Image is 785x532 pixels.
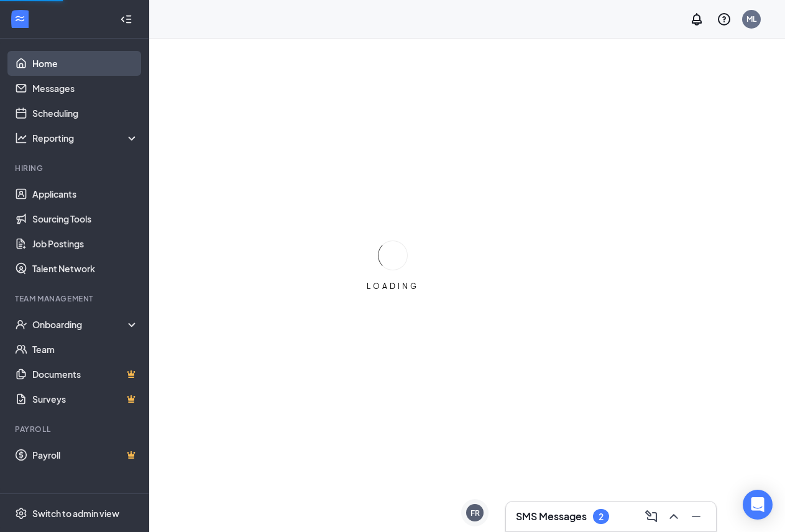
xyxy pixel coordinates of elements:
[686,507,706,526] button: Minimize
[14,12,26,25] svg: WorkstreamLogo
[743,490,773,520] div: Open Intercom Messenger
[32,101,139,126] a: Scheduling
[746,14,756,24] div: ML
[689,509,704,524] svg: Minimize
[641,507,661,526] button: ComposeMessage
[32,507,119,520] div: Switch to admin view
[32,387,139,411] a: SurveysCrown
[717,12,732,27] svg: QuestionInfo
[32,51,139,76] a: Home
[32,443,139,467] a: PayrollCrown
[15,132,27,144] svg: Analysis
[15,507,27,520] svg: Settings
[32,362,139,387] a: DocumentsCrown
[15,163,136,173] div: Hiring
[120,13,132,25] svg: Collapse
[32,318,128,331] div: Onboarding
[689,12,704,27] svg: Notifications
[471,508,480,518] div: FR
[15,293,136,304] div: Team Management
[32,132,139,144] div: Reporting
[32,256,139,281] a: Talent Network
[15,424,136,434] div: Payroll
[516,510,587,523] h3: SMS Messages
[32,231,139,256] a: Job Postings
[644,509,659,524] svg: ComposeMessage
[666,509,681,524] svg: ChevronUp
[362,281,424,291] div: LOADING
[32,76,139,101] a: Messages
[32,337,139,362] a: Team
[664,507,684,526] button: ChevronUp
[599,511,604,522] div: 2
[32,181,139,206] a: Applicants
[15,318,27,331] svg: UserCheck
[32,206,139,231] a: Sourcing Tools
